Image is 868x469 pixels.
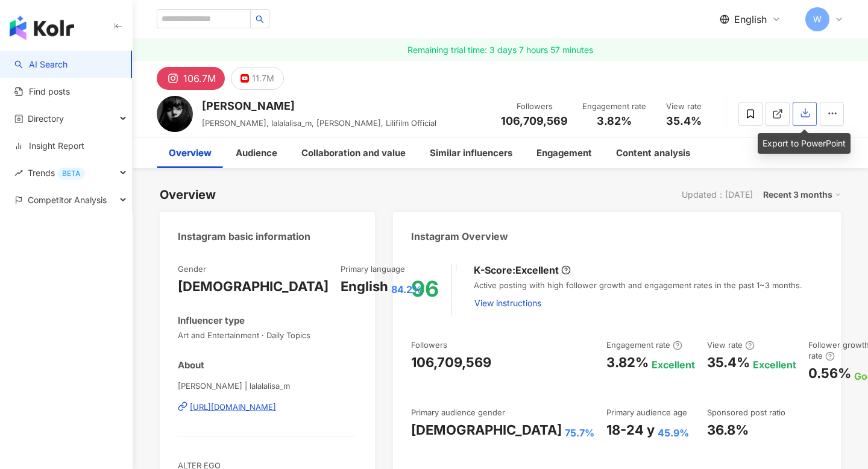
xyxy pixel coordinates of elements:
span: [PERSON_NAME], lalalalisa_m, [PERSON_NAME], Lilifilm Official [202,118,436,128]
span: [PERSON_NAME] | lalalalisa_m [178,380,357,391]
img: logo [10,16,74,40]
span: Art and Entertainment · Daily Topics [178,330,357,341]
span: English [734,13,767,26]
span: W [813,13,822,26]
button: 106.7M [157,67,225,90]
div: Overview [160,186,216,203]
div: Content analysis [616,146,690,160]
div: Sponsored post ratio [707,407,785,418]
img: KOL Avatar [157,96,193,132]
span: Trends [28,159,85,186]
div: Primary audience age [606,407,687,418]
button: View instructions [474,291,542,315]
span: View instructions [474,298,541,308]
a: Remaining trial time: 3 days 7 hours 57 minutes [133,39,868,61]
div: Collaboration and value [301,146,406,160]
span: search [256,15,264,24]
div: 11.7M [252,70,274,87]
div: [DEMOGRAPHIC_DATA] [178,277,329,296]
div: Instagram basic information [178,230,310,243]
div: View rate [707,339,755,350]
div: Followers [411,339,447,350]
div: 96 [411,277,439,301]
div: About [178,359,204,371]
div: [PERSON_NAME] [202,98,436,113]
span: 84.2% [391,283,422,296]
div: Gender [178,263,206,274]
div: Recent 3 months [763,187,841,203]
div: English [341,277,388,296]
div: 36.8% [707,421,749,439]
div: [DEMOGRAPHIC_DATA] [411,421,562,439]
span: rise [14,169,23,177]
div: 106,709,569 [411,353,491,372]
div: 106.7M [183,70,216,87]
div: Updated：[DATE] [682,190,753,200]
div: 3.82% [606,353,649,372]
div: Overview [169,146,212,160]
div: BETA [57,168,85,180]
div: Audience [236,146,277,160]
div: K-Score : [474,263,571,277]
div: Active posting with high follower growth and engagement rates in the past 1~3 months. [474,280,823,315]
div: 18-24 y [606,421,655,439]
div: 35.4% [707,353,750,372]
a: Insight Report [14,140,84,152]
span: 3.82% [597,115,632,127]
a: [URL][DOMAIN_NAME] [178,401,357,412]
span: 106,709,569 [501,115,568,127]
div: Instagram Overview [411,230,508,243]
div: Excellent [753,358,796,371]
div: 0.56% [808,364,851,383]
span: Competitor Analysis [28,186,107,213]
div: 75.7% [565,426,594,439]
div: 45.9% [658,426,689,439]
button: 11.7M [231,67,284,90]
div: Similar influencers [430,146,512,160]
div: Engagement [536,146,592,160]
div: Excellent [652,358,695,371]
span: 35.4% [666,115,702,127]
span: Directory [28,105,64,132]
div: Influencer type [178,314,245,327]
div: Primary language [341,263,405,274]
div: Excellent [515,263,559,277]
div: Export to PowerPoint [758,133,851,154]
a: Find posts [14,86,70,98]
a: searchAI Search [14,58,68,71]
div: View rate [661,101,706,113]
div: Engagement rate [582,101,646,113]
div: Primary audience gender [411,407,505,418]
div: Engagement rate [606,339,682,350]
div: Followers [501,101,568,113]
div: [URL][DOMAIN_NAME] [190,401,276,412]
